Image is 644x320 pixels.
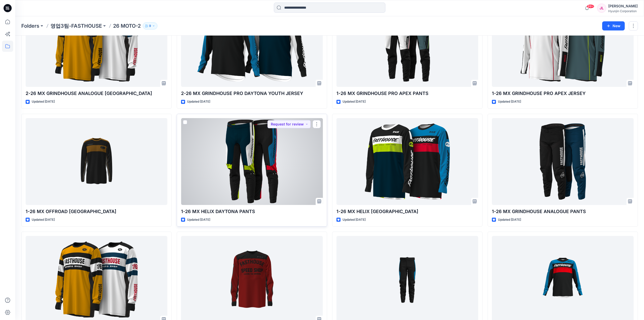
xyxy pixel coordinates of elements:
[602,21,625,30] button: New
[50,22,102,29] a: 영업3팀-FASTHOUSE
[492,208,634,215] p: 1-26 MX GRINDHOUSE ANALOGUE PANTS
[26,118,167,205] a: 1-26 MX OFFROAD BRONX JERSEY
[587,4,594,8] span: 99+
[608,3,638,9] div: [PERSON_NAME]
[336,208,478,215] p: 1-26 MX HELIX [GEOGRAPHIC_DATA]
[181,208,323,215] p: 1-26 MX HELIX DAYTONA PANTS
[26,208,167,215] p: 1-26 MX OFFROAD [GEOGRAPHIC_DATA]
[21,22,39,29] a: Folders
[597,4,606,13] div: JL
[143,22,157,29] button: 9
[492,90,634,97] p: 1-26 MX GRINDHOUSE PRO APEX JERSEY
[32,217,55,222] p: Updated [DATE]
[608,9,638,13] div: Hyunjin Corporation
[498,217,521,222] p: Updated [DATE]
[187,99,210,104] p: Updated [DATE]
[181,118,323,205] a: 1-26 MX HELIX DAYTONA PANTS
[113,22,141,29] p: 26 MOTO-2
[26,90,167,97] p: 2-26 MX GRINDHOUSE ANALOGUE [GEOGRAPHIC_DATA]
[32,99,55,104] p: Updated [DATE]
[498,99,521,104] p: Updated [DATE]
[181,90,323,97] p: 2-26 MX GRINDHOUSE PRO DAYTONA YOUTH JERSEY
[343,217,366,222] p: Updated [DATE]
[336,118,478,205] a: 1-26 MX HELIX DAYTONA JERSEY
[149,23,151,29] p: 9
[492,118,634,205] a: 1-26 MX GRINDHOUSE ANALOGUE PANTS
[343,99,366,104] p: Updated [DATE]
[336,90,478,97] p: 1-26 MX GRINDHOUSE PRO APEX PANTS
[187,217,210,222] p: Updated [DATE]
